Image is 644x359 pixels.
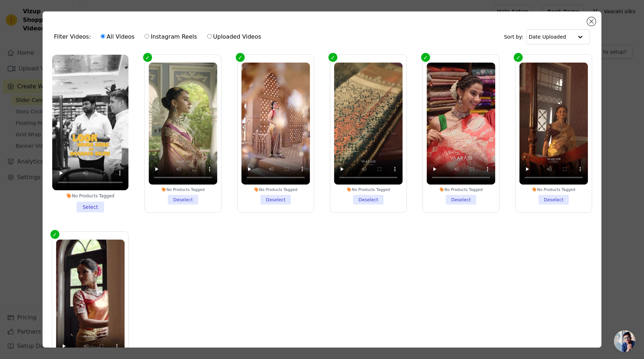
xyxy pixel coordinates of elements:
label: Uploaded Videos [207,32,262,41]
div: No Products Tagged [334,187,403,192]
div: No Products Tagged [519,187,588,192]
div: No Products Tagged [241,187,310,192]
label: Instagram Reels [144,32,197,41]
div: Filter Videos: [54,29,265,45]
div: No Products Tagged [427,187,496,192]
label: All Videos [100,32,135,41]
div: No Products Tagged [52,193,128,199]
a: Open chat [614,330,635,352]
div: Sort by: [504,29,590,44]
div: No Products Tagged [149,187,218,192]
button: Close modal [587,17,596,26]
